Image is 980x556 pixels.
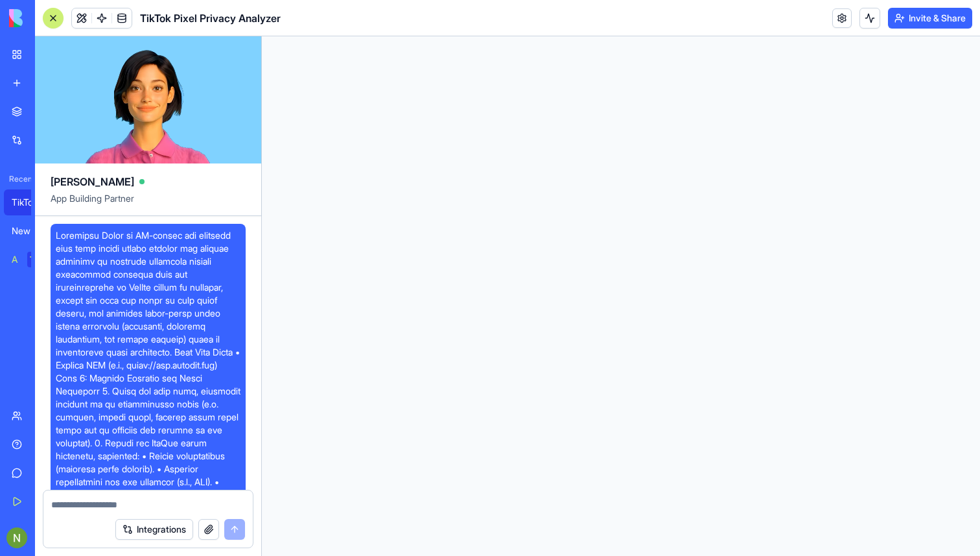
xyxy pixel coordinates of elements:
[4,218,56,244] a: New App
[12,253,18,266] div: AI Logo Generator
[9,9,89,27] img: logo
[115,519,193,540] button: Integrations
[6,527,27,548] img: ACg8ocJd-aovskpaOrMdWdnssmdGc9aDTLMfbDe5E_qUIAhqS8vtWA=s96-c
[12,196,48,209] div: TikTok Pixel Privacy Analyzer
[4,247,56,272] a: AI Logo GeneratorTRY
[4,189,56,215] a: TikTok Pixel Privacy Analyzer
[51,174,134,189] span: [PERSON_NAME]
[51,192,246,215] span: App Building Partner
[12,224,48,237] div: New App
[888,8,972,29] button: Invite & Share
[140,10,281,26] span: TikTok Pixel Privacy Analyzer
[4,174,31,184] span: Recent
[27,252,48,267] div: TRY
